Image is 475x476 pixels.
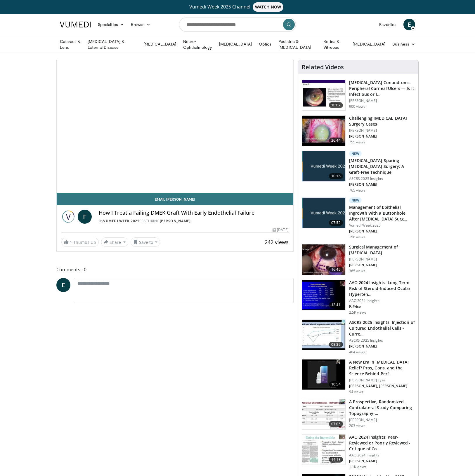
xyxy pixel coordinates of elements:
h3: Surgical Management of [MEDICAL_DATA] [349,244,415,256]
p: [PERSON_NAME] [349,98,415,103]
a: Cataract & Lens [56,39,84,50]
span: 07:05 [329,421,343,427]
p: 203 views [349,423,365,428]
span: 14:18 [329,457,343,463]
a: E [56,278,70,292]
img: 7b07ef4f-7000-4ba4-89ad-39d958bbfcae.150x105_q85_crop-smart_upscale.jpg [302,244,345,275]
a: 10:16 New [MEDICAL_DATA]-Sparing [MEDICAL_DATA] Surgery: A Graft-Free Technique ASCRS 2025 Insigh... [302,151,415,193]
p: [PERSON_NAME] [349,257,415,262]
a: Pediatric & [MEDICAL_DATA] [275,39,320,50]
p: New [349,197,362,203]
img: 7ad6df95-921c-4480-b7a7-3fb615fa6966.150x105_q85_crop-smart_upscale.jpg [302,399,345,430]
h3: A New Era in [MEDICAL_DATA] Relief? Pros, Cons, and the Science Behind Perf… [349,359,415,377]
a: 07:05 A Prospective, Randomized, Contralateral Study Comparing Topography-… [PERSON_NAME] 203 views [302,399,415,430]
p: AAO 2024 Insights [349,453,415,458]
a: 07:52 New Management of Epithelial Ingrowth With a Buttonhole After [MEDICAL_DATA] Surg… Vumedi W... [302,197,415,239]
h3: [MEDICAL_DATA] Conundrums: Peripheral Corneal Ulcers — Is It Infectious or I… [349,80,415,97]
span: 12:41 [329,302,343,308]
img: 6d52f384-0ebd-4d88-9c91-03f002d9199b.150x105_q85_crop-smart_upscale.jpg [302,320,345,350]
p: ASCRS 2025 Insights [349,176,415,181]
p: 156 views [349,235,365,239]
a: 08:35 ASCRS 2025 Insights: Injection of Cultured Endothelial Cells - Curre… ASCRS 2025 Insights [... [302,319,415,355]
span: 1 [70,239,72,245]
button: Share [101,237,128,247]
span: 10:54 [329,381,343,387]
h3: ASCRS 2025 Insights: Injection of Cultured Endothelial Cells - Curre… [349,319,415,337]
h3: [MEDICAL_DATA]-Sparing [MEDICAL_DATA] Surgery: A Graft-Free Technique [349,158,415,175]
a: [MEDICAL_DATA] [216,38,255,50]
img: d1bebadf-5ef8-4c82-bd02-47cdd9740fa5.150x105_q85_crop-smart_upscale.jpg [302,280,345,310]
span: F [78,210,92,224]
img: e2db3364-8554-489a-9e60-297bee4c90d2.jpg.150x105_q85_crop-smart_upscale.jpg [302,151,345,181]
p: [PERSON_NAME] [349,229,415,234]
a: Neuro-Ophthalmology [180,39,216,50]
span: 07:52 [329,220,343,226]
a: Vumedi Week 2025 ChannelWATCH NOW [61,2,414,12]
p: [PERSON_NAME] [349,134,415,139]
p: 2.5K views [349,310,366,315]
h3: Challenging [MEDICAL_DATA] Surgery Cases [349,115,415,127]
p: F. Price [349,304,415,309]
video-js: Video Player [57,60,293,193]
a: 12:41 AAO 2024 Insights: Long-Term Risk of Steroid-Induced Ocular Hyperten… AAO 2024 Insights F. ... [302,280,415,315]
span: 10:07 [329,102,343,108]
p: 404 views [349,350,365,355]
img: 76b97dfa-3baf-4dcd-a24d-0a07666b146b.150x105_q85_crop-smart_upscale.jpg [302,435,345,465]
p: [PERSON_NAME] [349,128,415,133]
a: 10:07 [MEDICAL_DATA] Conundrums: Peripheral Corneal Ulcers — Is It Infectious or I… [PERSON_NAME]... [302,80,415,111]
p: [PERSON_NAME], [PERSON_NAME] [349,384,415,388]
p: 765 views [349,188,365,193]
a: Browse [127,19,154,30]
div: [DATE] [273,227,288,232]
span: 10:16 [329,173,343,179]
p: Vumedi Week 2025 [349,223,415,228]
p: [PERSON_NAME] [349,459,415,463]
img: af7cb505-fca8-4258-9910-2a274f8a3ee4.jpg.150x105_q85_crop-smart_upscale.jpg [302,198,345,228]
h3: A Prospective, Randomized, Contralateral Study Comparing Topography-… [349,399,415,416]
p: 755 views [349,140,365,145]
img: 5ede7c1e-2637-46cb-a546-16fd546e0e1e.150x105_q85_crop-smart_upscale.jpg [302,80,345,110]
h3: Management of Epithelial Ingrowth With a Buttonhole After [MEDICAL_DATA] Surg… [349,204,415,222]
p: New [349,151,362,157]
p: [PERSON_NAME] [349,418,415,422]
a: Business [389,38,419,50]
p: AAO 2024 Insights [349,298,415,303]
div: By FEATURING [99,218,289,224]
a: Favorites [376,19,400,30]
h3: AAO 2024 Insights: Peer-Reviewed or Poorly Reviewed - Critique of Co… [349,434,415,452]
span: 242 views [265,239,289,246]
p: 94 views [349,390,363,394]
span: WATCH NOW [253,2,284,12]
a: Retina & Vitreous [320,39,349,50]
span: 26:44 [329,138,343,143]
img: VuMedi Logo [60,22,91,27]
a: Optics [255,38,275,50]
p: [PERSON_NAME] [349,344,415,349]
a: E [403,19,415,30]
p: [PERSON_NAME] [349,182,415,187]
a: 14:18 AAO 2024 Insights: Peer-Reviewed or Poorly Reviewed - Critique of Co… AAO 2024 Insights [PE... [302,434,415,469]
a: 10:54 A New Era in [MEDICAL_DATA] Relief? Pros, Cons, and the Science Behind Perf… [PERSON_NAME] ... [302,359,415,394]
p: 365 views [349,269,365,273]
p: 900 views [349,104,365,109]
a: 16:45 Surgical Management of [MEDICAL_DATA] [PERSON_NAME] [PERSON_NAME] 365 views [302,244,415,275]
img: e4b9816d-9682-48e7-8da1-5e599230dce9.150x105_q85_crop-smart_upscale.jpg [302,359,345,390]
a: [MEDICAL_DATA] [349,38,389,50]
a: [PERSON_NAME] [160,218,191,223]
a: Email [PERSON_NAME] [57,193,293,205]
a: [MEDICAL_DATA] [140,38,180,50]
a: 1 Thumbs Up [61,238,99,247]
button: Save to [131,237,160,247]
p: [PERSON_NAME] [349,263,415,267]
h3: AAO 2024 Insights: Long-Term Risk of Steroid-Induced Ocular Hyperten… [349,280,415,297]
img: Vumedi Week 2025 [61,210,75,224]
h4: How I Treat a Failing DMEK Graft With Early Endothelial Failure [99,210,289,216]
a: 26:44 Challenging [MEDICAL_DATA] Surgery Cases [PERSON_NAME] [PERSON_NAME] 755 views [302,115,415,146]
p: 1.1K views [349,465,366,469]
p: [PERSON_NAME] Eyes [349,378,415,383]
span: 16:45 [329,267,343,272]
h4: Related Videos [302,64,344,71]
a: Vumedi Week 2025 [103,218,139,223]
